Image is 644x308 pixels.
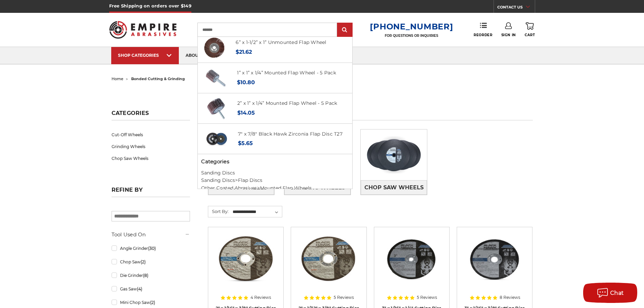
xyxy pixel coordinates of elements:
a: 7" x 7/8" Black Hawk Zirconia Flap Disc T27 [238,131,342,137]
span: bonded cutting & grinding [131,76,185,81]
span: (2) [141,259,146,264]
span: (2) [150,300,155,305]
a: Die Grinder [112,269,190,281]
a: home [112,76,123,81]
span: Chop Saw Wheels [364,182,424,193]
li: > [198,176,352,184]
a: Mounted Flap Wheels [260,185,312,191]
span: Reorder [474,33,492,37]
img: 3" x 1/16" x 3/8" Cutting Disc [462,232,527,286]
h5: Categories [201,158,349,166]
img: Empire Abrasives [109,17,177,43]
a: 6” x 1-1/2” x 1” Unmounted Flap Wheel [236,39,326,45]
li: > [198,184,352,192]
span: $5.65 [238,140,253,146]
img: 7 inch Zirconia flap disc [205,127,228,150]
a: Angle Grinder [112,242,190,254]
a: Chop Saw Wheels [361,180,427,195]
span: Chat [610,290,624,296]
p: FOR QUESTIONS OR INQUIRIES [370,33,453,38]
a: Sanding Discs [201,177,235,183]
a: Sanding Discs [201,170,235,176]
a: Cart [525,22,535,37]
img: 3” x .0625” x 1/4” Die Grinder Cut-Off Wheels by Black Hawk Abrasives [379,232,445,286]
img: 2" x 1/16" x 3/8" Cut Off Wheel [213,232,279,286]
a: Gas Saw [112,283,190,295]
span: $10.80 [237,79,255,86]
span: $14.05 [237,110,255,116]
a: 2” x 1” x 1/4” Mounted Flap Wheel - 5 Pack [237,100,337,106]
span: (30) [148,246,156,251]
input: Submit [338,23,352,37]
span: $21.62 [236,49,252,55]
span: (8) [143,273,148,278]
a: 1” x 1” x 1/4” Mounted Flap Wheel - 5 Pack [237,70,336,76]
a: Chop Saw [112,256,190,268]
button: Chat [583,283,637,303]
select: Sort By: [232,207,282,217]
img: 1” x 1” x 1/4” Mounted Flap Wheel - 5 Pack [204,67,227,90]
a: Grinding Wheels [112,141,190,152]
h5: Tool Used On [112,231,190,239]
span: Sign In [501,33,516,37]
img: 6" x 1.5" x 1" unmounted flap wheel [203,36,226,59]
div: SHOP CATEGORIES [118,53,172,58]
h1: bonded cutting & grinding [206,106,533,120]
h5: Refine by [112,187,190,197]
a: Cut-Off Wheels [112,129,190,141]
a: Flap Discs [238,177,262,183]
a: Reorder [474,22,492,37]
span: Cart [525,33,535,37]
img: Chop Saw Wheels [361,132,427,178]
span: (4) [137,286,142,291]
h5: Categories [112,110,190,120]
a: CONTACT US [497,3,535,13]
a: [PHONE_NUMBER] [370,22,453,31]
a: about us [179,47,214,64]
img: 2” x 1” x 1/4” Mounted Flap Wheel - 5 Pack [205,97,228,120]
a: Other Coated Abrasives [201,185,257,191]
a: Chop Saw Wheels [112,152,190,164]
label: Sort By: [208,206,229,216]
img: 2" x 1/32" x 3/8" Cut Off Wheel [296,232,361,286]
